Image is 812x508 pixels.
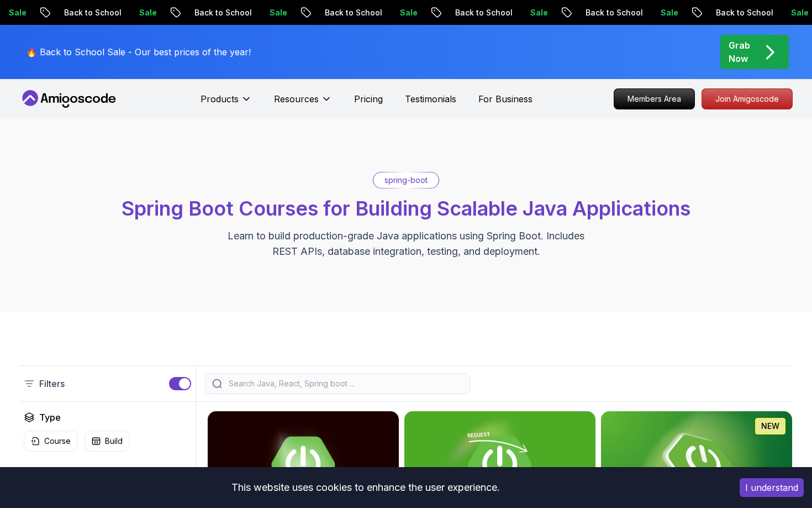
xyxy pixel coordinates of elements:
p: Learn to build production-grade Java applications using Spring Boot. Includes REST APIs, database... [220,228,592,259]
p: Resources [274,92,319,106]
span: Spring Boot Courses for Building Scalable Java Applications [122,196,690,221]
p: Sale [257,7,292,18]
p: Sale [648,7,683,18]
p: Back to School [51,7,126,18]
p: NEW [761,421,779,432]
a: Pricing [354,92,383,106]
p: Products [201,92,239,106]
a: Join Amigoscode [702,88,793,109]
button: Build [85,431,130,452]
a: For Business [478,92,532,106]
input: Search Java, React, Spring boot ... [226,378,463,389]
p: Filters [39,377,65,390]
p: Course [44,436,71,447]
p: Back to School [182,7,257,18]
p: Back to School [573,7,648,18]
button: Accept cookies [740,478,804,497]
button: Resources [274,92,332,114]
p: 🔥 Back to School Sale - Our best prices of the year! [26,45,251,59]
button: Course [24,431,78,452]
p: Sale [126,7,162,18]
h2: Type [39,411,61,424]
p: Back to School [312,7,387,18]
p: Back to School [703,7,778,18]
div: This website uses cookies to enhance the user experience. [8,475,723,500]
p: Grab Now [729,39,750,65]
p: Join Amigoscode [702,89,792,109]
a: Members Area [614,88,695,109]
p: spring-boot [384,175,428,186]
a: Testimonials [405,92,456,106]
p: Back to School [442,7,518,18]
p: Build [105,436,123,447]
p: Sale [387,7,423,18]
p: Sale [518,7,553,18]
p: Members Area [614,89,694,109]
button: Products [201,92,252,114]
